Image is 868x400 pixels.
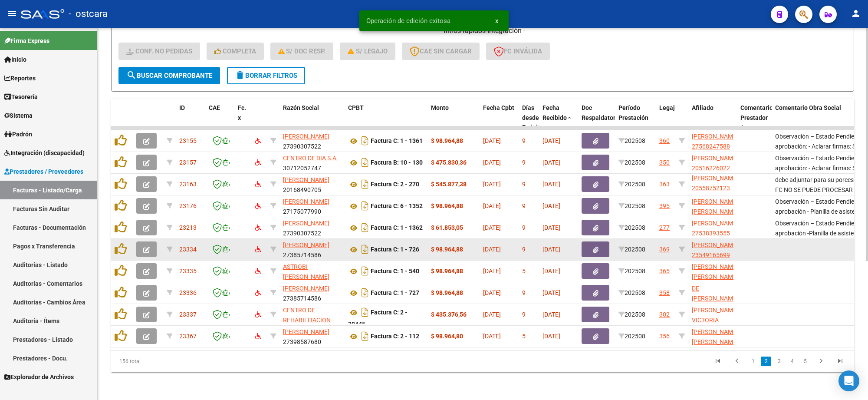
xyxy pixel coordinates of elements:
[283,240,341,258] div: 27385714586
[692,220,738,237] span: [PERSON_NAME] 27538393555
[359,134,371,148] i: Descargar documento
[692,285,738,312] span: DE [PERSON_NAME] 20559804356
[179,289,197,296] span: 23336
[371,181,419,188] strong: Factura C: 2 - 270
[348,309,408,328] strong: Factura C: 2 - 30445
[522,202,526,209] span: 9
[659,158,670,168] div: 350
[522,289,526,296] span: 9
[431,333,463,340] strong: $ 98.964,80
[238,104,246,121] span: Fc. x
[542,333,560,340] span: [DATE]
[179,159,197,166] span: 23157
[283,327,341,345] div: 27398587680
[371,203,423,210] strong: Factura C: 6 - 1352
[126,47,192,55] span: Conf. no pedidas
[729,357,745,366] a: go to previous page
[371,290,419,297] strong: Factura C: 1 - 727
[431,181,467,188] strong: $ 545.877,38
[126,70,137,80] mat-icon: search
[214,47,256,55] span: Completa
[787,357,797,366] a: 4
[283,241,329,248] span: [PERSON_NAME]
[774,357,784,366] a: 3
[283,197,341,215] div: 27175077990
[402,43,480,60] button: CAE SIN CARGAR
[746,354,759,369] li: page 1
[800,357,810,366] a: 5
[283,220,329,227] span: [PERSON_NAME]
[179,202,197,209] span: 23176
[4,36,49,46] span: Firma Express
[659,223,670,233] div: 277
[495,17,498,25] span: x
[542,181,560,188] span: [DATE]
[283,263,329,280] span: ASTROBI [PERSON_NAME]
[838,370,859,391] div: Open Intercom Messenger
[179,333,197,340] span: 23367
[659,331,670,341] div: 356
[522,181,526,188] span: 9
[659,104,678,111] span: Legajo
[710,357,726,366] a: go to first page
[431,202,463,209] strong: $ 98.964,88
[118,43,200,60] button: Conf. no pedidas
[618,246,645,253] span: 202508
[522,246,526,253] span: 9
[283,285,329,292] span: [PERSON_NAME]
[371,138,423,145] strong: Factura C: 1 - 1361
[69,4,108,23] span: - ostcara
[773,354,786,369] li: page 3
[488,13,505,29] button: x
[179,224,197,231] span: 23213
[483,224,501,231] span: [DATE]
[692,307,738,334] span: [PERSON_NAME] VICTORIA 27578925509
[371,225,423,231] strong: Factura C: 1 - 1362
[366,17,450,25] span: Operación de edición exitosa
[179,137,197,144] span: 23155
[748,357,758,366] a: 1
[483,181,501,188] span: [DATE]
[270,43,334,60] button: S/ Doc Resp.
[483,202,501,209] span: [DATE]
[4,129,32,139] span: Padrón
[283,262,341,280] div: 27388156231
[692,133,738,150] span: [PERSON_NAME] 27568247588
[179,311,197,318] span: 23337
[618,333,645,340] span: 202508
[483,289,501,296] span: [DATE]
[486,43,550,60] button: FC Inválida
[371,333,419,340] strong: Factura C: 2 - 112
[740,104,775,141] span: Comentario Prestador / Gerenciador
[283,176,329,183] span: [PERSON_NAME]
[542,159,560,166] span: [DATE]
[522,224,526,231] span: 9
[431,311,467,318] strong: $ 435.376,56
[431,137,463,144] strong: $ 98.964,88
[283,307,331,334] span: CENTRO DE REHABILITACION INTEGRA S.R.L
[179,104,185,111] span: ID
[359,242,371,256] i: Descargar documento
[759,354,773,369] li: page 2
[118,26,847,36] h4: - filtros rápidos Integración -
[283,284,341,302] div: 27385714586
[542,224,560,231] span: [DATE]
[7,8,17,19] mat-icon: menu
[582,104,621,121] span: Doc Respaldatoria
[659,201,670,211] div: 395
[431,246,463,253] strong: $ 98.964,88
[359,329,371,343] i: Descargar documento
[359,221,371,235] i: Descargar documento
[483,311,501,318] span: [DATE]
[522,104,544,131] span: Días desde Emisión
[618,289,645,296] span: 202508
[283,132,341,150] div: 27390307522
[431,289,463,296] strong: $ 98.964,88
[431,104,449,111] span: Monto
[283,104,319,111] span: Razón Social
[542,289,560,296] span: [DATE]
[283,305,341,324] div: 30715072463
[4,167,83,176] span: Prestadores / Proveedores
[659,288,670,298] div: 358
[737,99,772,157] datatable-header-cell: Comentario Prestador / Gerenciador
